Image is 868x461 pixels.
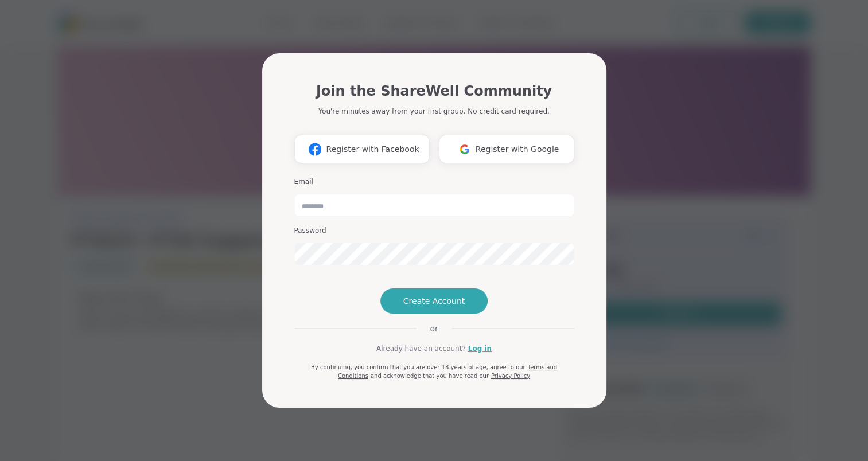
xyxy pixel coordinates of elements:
span: By continuing, you confirm that you are over 18 years of age, agree to our [311,364,526,370]
h3: Email [294,177,574,187]
span: and acknowledge that you have read our [371,373,489,379]
span: Register with Google [476,143,559,155]
p: You're minutes away from your first group. No credit card required. [318,106,549,116]
a: Log in [468,343,492,354]
button: Register with Facebook [294,135,430,163]
button: Create Account [380,288,488,314]
h1: Join the ShareWell Community [316,81,552,101]
img: ShareWell Logomark [304,139,326,160]
a: Privacy Policy [491,373,530,379]
a: Terms and Conditions [338,364,557,379]
span: Already have an account? [376,343,466,354]
span: Register with Facebook [326,143,419,155]
h3: Password [294,226,574,236]
button: Register with Google [439,135,574,163]
span: or [416,323,451,334]
span: Create Account [403,295,465,307]
img: ShareWell Logomark [454,139,476,160]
